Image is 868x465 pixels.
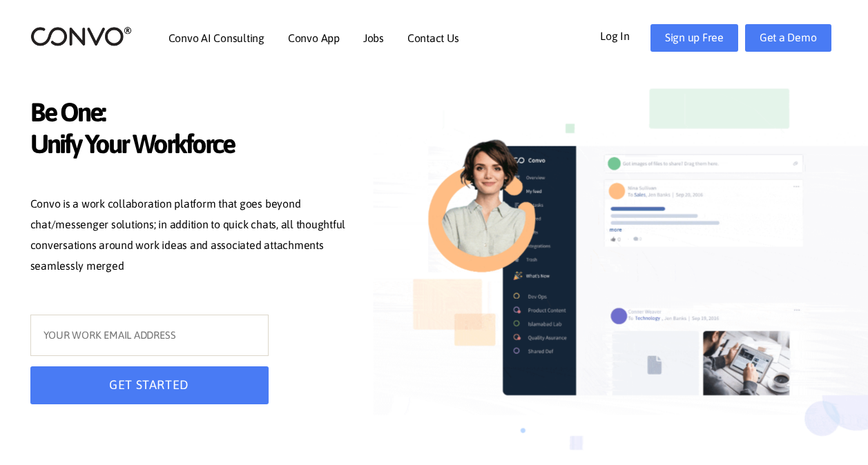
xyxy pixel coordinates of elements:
span: Be One: [30,97,355,132]
a: Contact Us [407,32,459,43]
input: YOUR WORK EMAIL ADDRESS [30,315,269,356]
a: Convo App [288,32,340,43]
a: Get a Demo [745,24,831,52]
a: Convo AI Consulting [168,32,264,43]
img: logo_2.png [30,26,132,47]
button: GET STARTED [30,366,269,404]
p: Convo is a work collaboration platform that goes beyond chat/messenger solutions; in addition to ... [30,194,355,279]
a: Jobs [363,32,384,43]
a: Log In [600,24,650,46]
span: Unify Your Workforce [30,128,355,164]
a: Sign up Free [650,24,738,52]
